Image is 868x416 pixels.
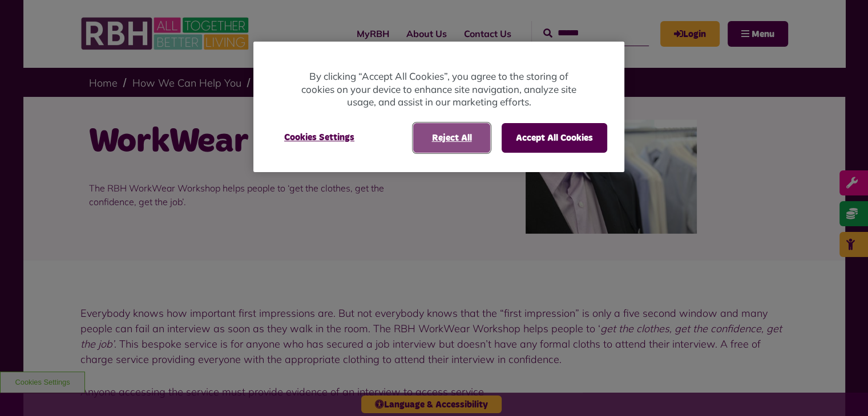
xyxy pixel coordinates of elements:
[502,123,607,153] button: Accept All Cookies
[253,42,624,172] div: Cookie banner
[413,123,490,153] button: Reject All
[299,70,579,109] p: By clicking “Accept All Cookies”, you agree to the storing of cookies on your device to enhance s...
[271,123,368,152] button: Cookies Settings
[253,42,624,172] div: Privacy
